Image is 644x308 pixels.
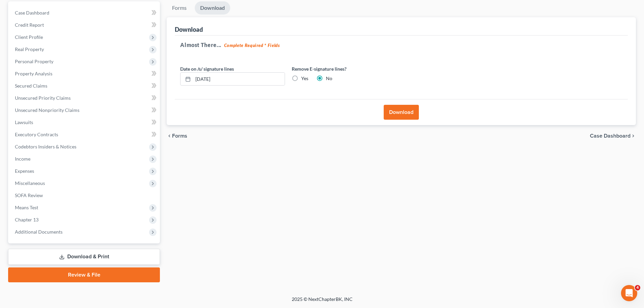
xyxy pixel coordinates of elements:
[180,65,234,72] label: Date on /s/ signature lines
[635,285,640,290] span: 4
[15,83,47,89] span: Secured Claims
[15,22,44,28] span: Credit Report
[590,133,636,139] a: Case Dashboard chevron_right
[15,205,38,210] span: Means Test
[326,75,332,82] label: No
[172,133,187,139] span: Forms
[15,156,30,162] span: Income
[15,217,39,222] span: Chapter 13
[590,133,630,139] span: Case Dashboard
[15,229,63,235] span: Additional Documents
[9,19,160,31] a: Credit Report
[15,144,76,149] span: Codebtors Insiders & Notices
[9,68,160,80] a: Property Analysis
[15,71,52,76] span: Property Analysis
[195,1,230,15] a: Download
[621,285,637,301] iframe: Intercom live chat
[9,189,160,202] a: SOFA Review
[15,119,33,125] span: Lawsuits
[630,133,636,139] i: chevron_right
[9,128,160,141] a: Executory Contracts
[167,133,196,139] button: chevron_left Forms
[15,46,44,52] span: Real Property
[9,7,160,19] a: Case Dashboard
[9,92,160,104] a: Unsecured Priority Claims
[301,75,308,82] label: Yes
[193,73,285,86] input: MM/DD/YYYY
[15,95,71,101] span: Unsecured Priority Claims
[8,249,160,265] a: Download & Print
[15,180,45,186] span: Miscellaneous
[384,105,419,120] button: Download
[175,25,203,33] div: Download
[9,104,160,116] a: Unsecured Nonpriority Claims
[129,296,515,308] div: 2025 © NextChapterBK, INC
[167,1,192,15] a: Forms
[224,43,280,48] strong: Complete Required * Fields
[15,192,43,198] span: SOFA Review
[15,34,43,40] span: Client Profile
[15,107,79,113] span: Unsecured Nonpriority Claims
[15,132,58,137] span: Executory Contracts
[292,65,397,72] label: Remove E-signature lines?
[15,168,34,174] span: Expenses
[15,58,53,64] span: Personal Property
[9,80,160,92] a: Secured Claims
[9,116,160,128] a: Lawsuits
[180,41,622,49] h5: Almost There...
[15,10,49,16] span: Case Dashboard
[8,267,160,282] a: Review & File
[167,133,172,139] i: chevron_left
